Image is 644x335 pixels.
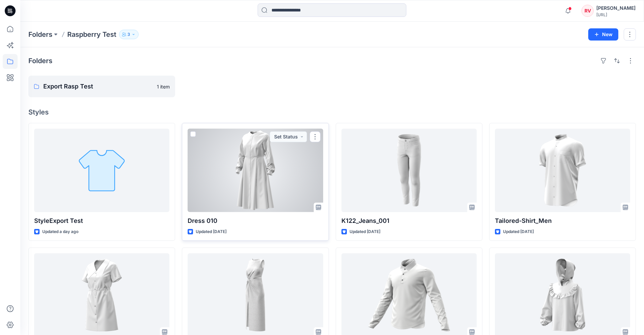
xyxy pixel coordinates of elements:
[34,216,169,226] p: StyleExport Test
[196,228,226,235] p: Updated [DATE]
[157,83,170,90] p: 1 item
[588,28,618,41] button: New
[28,108,636,116] h4: Styles
[42,228,78,235] p: Updated a day ago
[495,216,630,226] p: Tailored-Shirt_Men
[596,12,636,17] div: [URL]
[28,30,52,39] a: Folders
[581,5,594,17] div: RV
[350,228,380,235] p: Updated [DATE]
[67,30,116,39] p: Raspberry Test
[34,129,169,212] a: StyleExport Test
[341,129,477,212] a: K122_Jeans_001
[188,216,323,226] p: Dress 010
[188,129,323,212] a: Dress 010
[43,82,153,91] p: Export Rasp Test
[127,31,130,38] p: 3
[341,216,477,226] p: K122_Jeans_001
[28,57,52,65] h4: Folders
[495,129,630,212] a: Tailored-Shirt_Men
[596,4,636,12] div: [PERSON_NAME]
[119,30,139,39] button: 3
[28,76,175,97] a: Export Rasp Test1 item
[503,228,534,235] p: Updated [DATE]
